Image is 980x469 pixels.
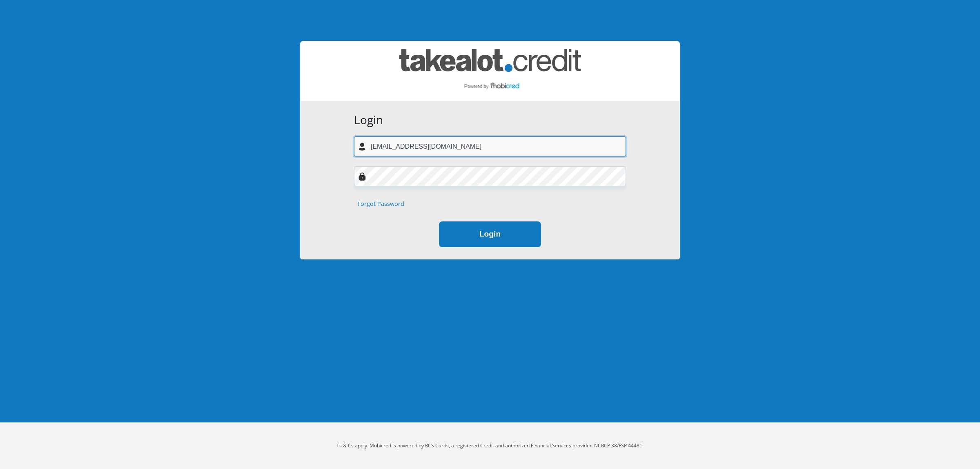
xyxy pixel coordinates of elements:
[263,442,717,449] p: Ts & Cs apply. Mobicred is powered by RCS Cards, a registered Credit and authorized Financial Ser...
[358,199,404,208] a: Forgot Password
[439,221,541,247] button: Login
[354,113,626,127] h3: Login
[358,172,366,181] img: Image
[354,136,626,156] input: Username
[358,143,366,151] img: user-icon image
[399,49,581,93] img: takealot_credit logo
